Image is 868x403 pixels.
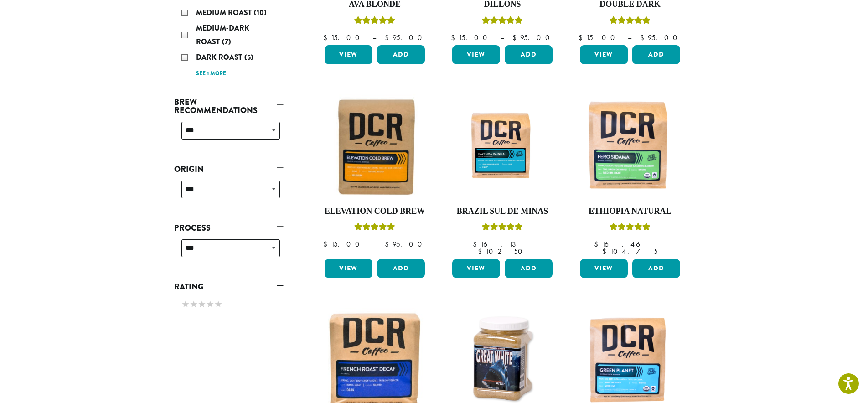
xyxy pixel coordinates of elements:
[610,15,651,29] div: Rated 4.50 out of 5
[196,7,254,18] span: Medium Roast
[482,222,523,235] div: Rated 5.00 out of 5
[473,239,480,249] span: $
[174,220,284,236] a: Process
[452,259,500,278] a: View
[640,33,682,42] bdi: 95.00
[323,33,331,42] span: $
[198,298,206,311] span: ★
[190,298,198,311] span: ★
[640,33,648,42] span: $
[222,36,231,47] span: (7)
[385,33,426,42] bdi: 95.00
[578,94,682,256] a: Ethiopia NaturalRated 5.00 out of 5
[196,69,226,78] a: See 1 more
[478,247,486,256] span: $
[450,108,555,186] img: Fazenda-Rainha_12oz_Mockup.jpg
[385,239,393,249] span: $
[174,161,284,177] a: Origin
[354,222,395,235] div: Rated 5.00 out of 5
[377,45,425,64] button: Add
[594,239,653,249] bdi: 16.46
[602,247,658,256] bdi: 104.75
[478,247,527,256] bdi: 102.50
[632,45,680,64] button: Add
[450,207,555,217] h4: Brazil Sul De Minas
[632,259,680,278] button: Add
[580,259,628,278] a: View
[578,94,682,199] img: DCR-Fero-Sidama-Coffee-Bag-2019-300x300.png
[451,33,459,42] span: $
[174,294,284,315] div: Rating
[512,33,554,42] bdi: 95.00
[196,52,244,62] span: Dark Roast
[181,298,190,311] span: ★
[372,33,376,42] span: –
[377,259,425,278] button: Add
[325,45,372,64] a: View
[505,45,553,64] button: Add
[580,45,628,64] a: View
[174,118,284,150] div: Brew Recommendations
[244,52,253,62] span: (5)
[452,45,500,64] a: View
[174,279,284,294] a: Rating
[174,236,284,268] div: Process
[174,177,284,209] div: Origin
[482,15,523,29] div: Rated 5.00 out of 5
[323,239,364,249] bdi: 15.00
[528,239,532,249] span: –
[354,15,395,29] div: Rated 5.00 out of 5
[174,94,284,118] a: Brew Recommendations
[512,33,520,42] span: $
[662,239,666,249] span: –
[385,33,393,42] span: $
[385,239,426,249] bdi: 95.00
[473,239,520,249] bdi: 16.13
[196,23,249,47] span: Medium-Dark Roast
[451,33,491,42] bdi: 15.00
[578,207,682,217] h4: Ethiopia Natural
[594,239,602,249] span: $
[579,33,619,42] bdi: 15.00
[214,298,222,311] span: ★
[322,94,427,199] img: Elevation-Cold-Brew-300x300.jpg
[325,259,372,278] a: View
[628,33,631,42] span: –
[500,33,504,42] span: –
[254,7,267,18] span: (10)
[322,94,427,256] a: Elevation Cold BrewRated 5.00 out of 5
[505,259,553,278] button: Add
[610,222,651,235] div: Rated 5.00 out of 5
[322,207,427,217] h4: Elevation Cold Brew
[602,247,610,256] span: $
[579,33,586,42] span: $
[206,298,214,311] span: ★
[323,33,364,42] bdi: 15.00
[323,239,331,249] span: $
[450,94,555,256] a: Brazil Sul De MinasRated 5.00 out of 5
[372,239,376,249] span: –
